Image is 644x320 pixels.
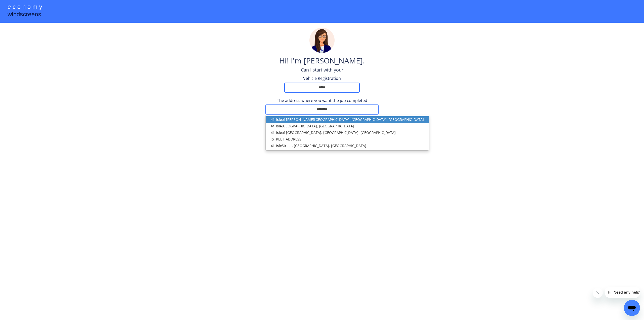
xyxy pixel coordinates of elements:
[8,10,41,20] div: windscreens
[593,288,603,298] iframe: Close message
[605,287,640,298] iframe: Message from company
[3,4,36,8] span: Hi. Need any help?
[271,130,282,135] strong: 41 Isle
[271,124,282,128] strong: 41 Isle
[266,116,429,123] p: of [PERSON_NAME][GEOGRAPHIC_DATA], [GEOGRAPHIC_DATA], [GEOGRAPHIC_DATA]
[266,136,429,143] p: [STREET_ADDRESS]
[279,55,365,67] div: Hi! I'm [PERSON_NAME].
[265,98,379,103] div: The address where you want the job completed
[266,129,429,136] p: of [GEOGRAPHIC_DATA], [GEOGRAPHIC_DATA], [GEOGRAPHIC_DATA]
[266,143,429,149] p: Street, [GEOGRAPHIC_DATA], [GEOGRAPHIC_DATA]
[271,117,282,122] strong: 41 Isle
[301,67,343,73] div: Can I start with your
[624,300,640,316] iframe: Button to launch messaging window
[271,143,282,148] strong: 41 Isle
[8,3,42,12] div: e c o n o m y
[266,123,429,129] p: [GEOGRAPHIC_DATA], [GEOGRAPHIC_DATA]
[309,28,335,53] img: madeline.png
[297,76,347,81] div: Vehicle Registration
